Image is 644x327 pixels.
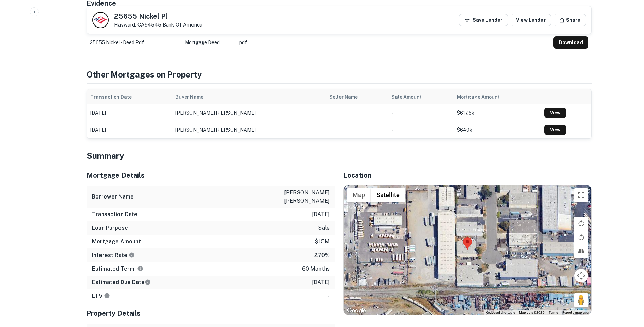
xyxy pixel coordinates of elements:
[172,89,326,104] th: Buyer Name
[544,125,566,135] a: View
[312,278,330,287] p: [DATE]
[87,121,172,138] td: [DATE]
[519,311,545,314] span: Map data ©2025
[343,170,592,180] h5: Location
[145,279,151,285] svg: Estimate is based on a standard schedule for this type of loan.
[511,14,551,26] a: View Lender
[312,210,330,219] p: [DATE]
[114,13,202,20] h5: 25655 Nickel Pl
[129,252,135,258] svg: The interest rates displayed on the website are for informational purposes only and may be report...
[87,33,182,52] td: 25655 nickel - deed.pdf
[347,188,371,202] button: Show street map
[87,308,335,319] h5: Property Details
[388,89,453,104] th: Sale Amount
[137,265,143,272] svg: Term is based on a standard schedule for this type of loan.
[315,238,330,246] p: $1.5m
[87,104,172,121] td: [DATE]
[371,188,405,202] button: Show satellite imagery
[554,14,586,26] button: Share
[388,121,453,138] td: -
[92,292,110,300] h6: LTV
[87,170,335,180] h5: Mortgage Details
[172,121,326,138] td: [PERSON_NAME] [PERSON_NAME]
[87,68,592,81] h4: Other Mortgages on Property
[574,293,588,307] button: Drag Pegman onto the map to open Street View
[87,89,172,104] th: Transaction Date
[87,150,592,162] h4: Summary
[574,230,588,244] button: Rotate map counterclockwise
[454,104,541,121] td: $617.5k
[553,36,588,49] button: Download
[574,269,588,282] button: Map camera controls
[114,22,202,28] p: Hayward, CA94545
[236,33,550,52] td: pdf
[459,14,508,26] button: Save Lender
[92,238,141,246] h6: Mortgage Amount
[92,251,135,259] h6: Interest Rate
[326,89,388,104] th: Seller Name
[92,193,134,201] h6: Borrower Name
[92,265,143,273] h6: Estimated Term
[574,188,588,202] button: Toggle fullscreen view
[172,104,326,121] td: [PERSON_NAME] [PERSON_NAME]
[92,224,128,232] h6: Loan Purpose
[104,293,110,299] svg: LTVs displayed on the website are for informational purposes only and may be reported incorrectly...
[562,311,589,314] a: Report a map error
[454,121,541,138] td: $640k
[486,310,515,315] button: Keyboard shortcuts
[345,306,368,315] a: Open this area in Google Maps (opens a new window)
[302,265,330,273] p: 60 months
[328,292,330,300] p: -
[345,306,368,315] img: Google
[314,251,330,259] p: 2.70%
[544,108,566,118] a: View
[163,22,202,28] a: Bank Of America
[549,311,558,314] a: Terms
[318,224,330,232] p: sale
[92,210,137,219] h6: Transaction Date
[610,273,644,305] iframe: Chat Widget
[574,244,588,258] button: Tilt map
[92,278,151,287] h6: Estimated Due Date
[269,189,330,205] p: [PERSON_NAME] [PERSON_NAME]
[454,89,541,104] th: Mortgage Amount
[182,33,236,52] td: Mortgage Deed
[388,104,453,121] td: -
[574,217,588,230] button: Rotate map clockwise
